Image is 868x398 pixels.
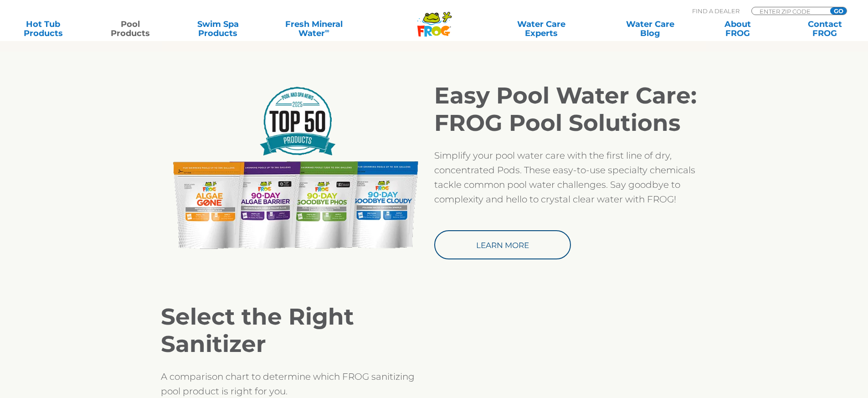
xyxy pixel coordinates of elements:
p: Simplify your pool water care with the first line of dry, concentrated Pods. These easy-to-use sp... [434,148,708,207]
a: Hot TubProducts [9,20,77,38]
sup: ∞ [325,27,329,34]
a: ContactFROG [791,20,859,38]
a: Water CareBlog [616,20,684,38]
input: Zip Code Form [759,7,820,15]
h2: Easy Pool Water Care: FROG Pool Solutions [434,82,708,137]
input: GO [830,7,847,15]
h2: Select the Right Sanitizer [161,303,434,358]
a: Learn More [434,230,571,259]
p: Find A Dealer [692,7,740,15]
a: Water CareExperts [486,20,596,38]
a: Fresh MineralWater∞ [271,20,356,38]
a: Swim SpaProducts [184,20,252,38]
img: FROG_Pool-Solutions-Product-Line-Pod_PSN Award_LR [161,82,434,255]
a: PoolProducts [97,20,164,38]
a: AboutFROG [704,20,771,38]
